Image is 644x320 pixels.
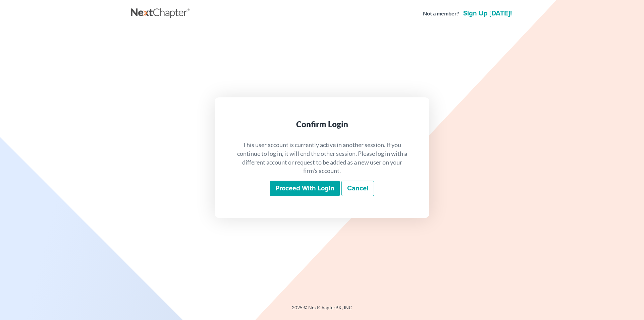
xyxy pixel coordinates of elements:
input: Proceed with login [270,181,340,196]
a: Cancel [341,181,374,196]
div: Confirm Login [236,119,408,130]
strong: Not a member? [423,10,459,17]
div: 2025 © NextChapterBK, INC [131,304,513,316]
p: This user account is currently active in another session. If you continue to log in, it will end ... [236,141,408,175]
a: Sign up [DATE]! [462,10,513,17]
